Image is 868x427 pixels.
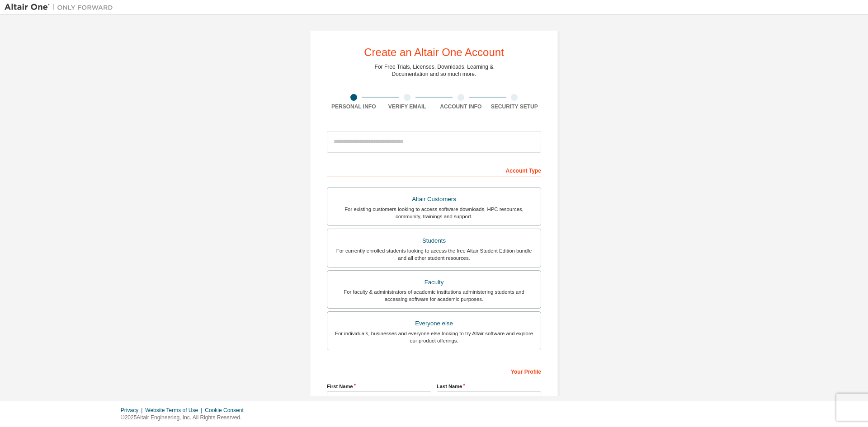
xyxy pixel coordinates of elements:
label: First Name [327,383,431,390]
div: For existing customers looking to access software downloads, HPC resources, community, trainings ... [333,206,535,220]
div: Students [333,235,535,247]
div: For Free Trials, Licenses, Downloads, Learning & Documentation and so much more. [375,63,494,78]
div: Security Setup [488,103,542,110]
div: Faculty [333,276,535,289]
div: Account Info [434,103,488,110]
div: Account Type [327,163,541,177]
div: For faculty & administrators of academic institutions administering students and accessing softwa... [333,288,535,303]
img: Altair One [5,3,118,12]
label: Last Name [437,383,541,390]
div: For currently enrolled students looking to access the free Altair Student Edition bundle and all ... [333,247,535,262]
div: Verify Email [381,103,434,110]
div: Altair Customers [333,193,535,206]
div: Everyone else [333,317,535,330]
div: Your Profile [327,364,541,378]
div: Cookie Consent [205,407,249,414]
div: Personal Info [327,103,381,110]
div: For individuals, businesses and everyone else looking to try Altair software and explore our prod... [333,330,535,344]
p: © 2025 Altair Engineering, Inc. All Rights Reserved. [121,414,249,422]
div: Privacy [121,407,145,414]
div: Create an Altair One Account [364,47,504,58]
div: Website Terms of Use [145,407,205,414]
